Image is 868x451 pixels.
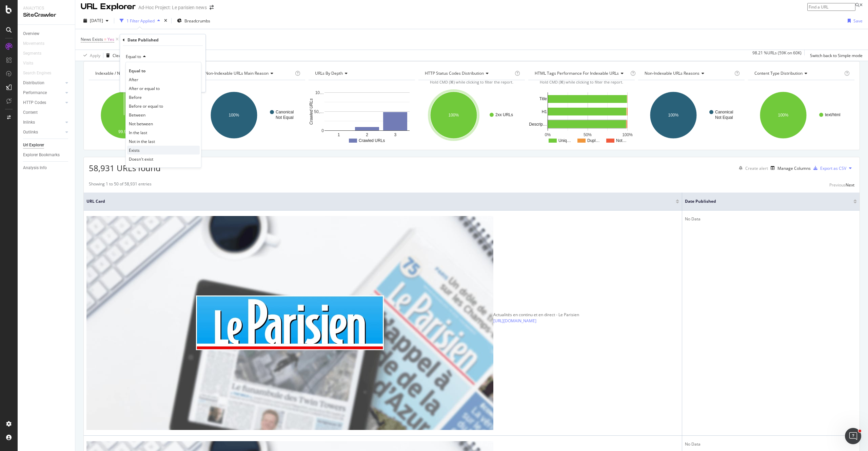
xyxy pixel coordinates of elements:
[778,113,788,118] text: 100%
[81,50,100,61] button: Apply
[86,198,674,204] span: URL Card
[820,165,846,171] div: Export as CSV
[685,198,843,204] span: Date Published
[89,86,195,145] svg: A chart.
[23,129,63,136] a: Outlinks
[748,86,854,145] svg: A chart.
[129,130,147,136] span: In the last
[309,98,314,125] text: Crawled URLs
[23,40,51,47] a: Movements
[103,50,123,61] button: Clear
[23,99,46,106] div: HTTP Codes
[493,318,536,324] a: [URL][DOMAIN_NAME]
[448,113,459,118] text: 100%
[753,68,843,79] h4: Content Type Distribution
[853,18,863,24] div: Save
[107,35,114,44] span: Yes
[584,132,592,137] text: 50%
[90,53,100,58] div: Apply
[129,103,163,109] span: Before or equal to
[129,156,153,162] span: Doesn't exist
[807,3,855,11] input: Find a URL
[685,441,857,447] div: No Data
[845,428,861,444] iframe: Intercom live chat
[129,77,138,83] span: After
[129,139,155,144] span: Not in the last
[199,86,305,145] svg: A chart.
[309,86,415,145] div: A chart.
[425,70,484,76] span: HTTP Status Codes Distribution
[205,70,269,76] span: Non-Indexable URLs Main Reason
[210,5,214,10] div: arrow-right-arrow-left
[528,86,635,145] div: A chart.
[777,165,811,171] div: Manage Columns
[668,113,678,118] text: 100%
[321,128,324,133] text: 0
[81,15,111,26] button: [DATE]
[276,110,294,114] text: Canonical
[752,50,802,61] div: 98.21 % URLs ( 59K on 60K )
[314,68,409,79] h4: URLs by Depth
[23,164,70,172] a: Analysis Info
[715,115,733,120] text: Not Equal
[184,18,210,24] span: Breadcrumbs
[23,142,44,149] div: Url Explorer
[23,50,41,57] div: Segments
[163,17,169,24] div: times
[23,40,44,47] div: Movements
[129,68,145,74] span: Equal to
[23,30,70,37] a: Overview
[23,50,48,57] a: Segments
[810,53,863,58] div: Switch back to Simple mode
[23,60,40,67] a: Visits
[539,97,547,102] text: Title
[315,90,324,95] text: 10…
[338,132,340,137] text: 1
[118,129,130,134] text: 99.9%
[86,216,493,430] img: main image
[359,138,385,143] text: Crawled URLs
[807,50,863,61] button: Switch back to Simple mode
[23,119,63,126] a: Inlinks
[493,312,579,318] div: Actualités en continu et en direct - Le Parisien
[529,122,547,127] text: Descrip…
[23,89,63,96] a: Performance
[542,109,547,114] text: H1
[129,112,145,118] span: Between
[622,132,633,137] text: 100%
[23,11,70,19] div: SiteCrawler
[535,70,619,76] span: HTML Tags Performance for Indexable URLs
[90,18,103,23] span: 2025 Aug. 26th
[430,79,513,85] span: Hold CMD (⌘) while clicking to filter the report.
[545,132,551,137] text: 0%
[89,181,152,189] div: Showing 1 to 50 of 58,931 entries
[23,79,63,87] a: Distribution
[754,70,803,76] span: Content Type Distribution
[558,138,571,143] text: Uniq…
[127,37,159,43] div: Date Published
[645,70,699,76] span: Non-Indexable URLs Reasons
[715,110,733,114] text: Canonical
[23,109,38,116] div: Content
[533,68,629,79] h4: HTML Tags Performance for Indexable URLs
[81,1,136,13] div: URL Explorer
[129,86,160,91] span: After or equal to
[117,15,163,26] button: 1 Filter Applied
[418,86,525,145] svg: A chart.
[138,4,207,11] div: Ad-Hoc Project: Le parisien news
[616,138,627,143] text: Not…
[23,151,60,159] div: Explorer Bookmarks
[811,163,846,174] button: Export as CSV
[23,70,51,77] div: Search Engines
[394,132,396,137] text: 3
[23,89,47,96] div: Performance
[845,15,863,26] button: Save
[94,68,188,79] h4: Indexable / Non-Indexable URLs Distribution
[23,5,70,11] div: Analytics
[736,163,768,174] button: Create alert
[95,70,178,76] span: Indexable / Non-Indexable URLs distribution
